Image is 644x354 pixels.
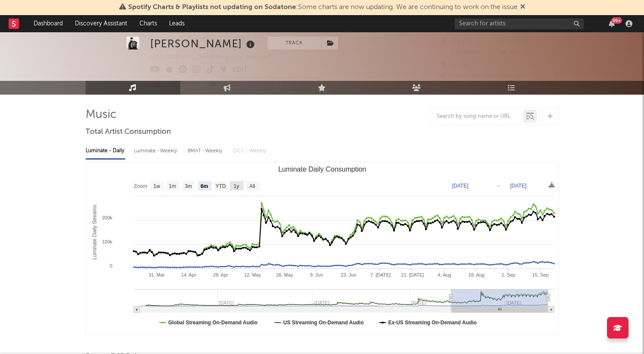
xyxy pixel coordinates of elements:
[133,15,163,32] a: Charts
[128,4,518,11] span: : Some charts are now updating. We are continuing to work on the issue
[213,272,228,277] text: 28. Apr
[168,320,258,326] text: Global Streaming On-Demand Audio
[499,50,534,56] span: 630,000
[520,4,525,11] span: Dismiss
[249,183,255,189] text: All
[438,272,451,277] text: 4. Aug
[496,183,501,189] text: →
[148,272,165,277] text: 31. Mar
[86,127,171,137] span: Total Artist Consumption
[441,50,480,56] span: 3,300,000
[499,39,532,44] span: 709,153
[341,272,356,277] text: 23. Jun
[388,320,477,326] text: Ex-US Streaming On-Demand Audio
[153,183,160,189] text: 1w
[609,20,615,27] button: 99+
[276,272,293,277] text: 26. May
[468,272,484,277] text: 18. Aug
[181,272,196,277] text: 14. Apr
[163,15,191,32] a: Leads
[237,79,270,89] span: Benchmark
[91,205,97,259] text: Luminate Daily Streams
[283,320,364,326] text: US Streaming On-Demand Audio
[278,166,366,173] text: Luminate Daily Consumption
[185,183,192,189] text: 3m
[510,183,527,189] text: [DATE]
[150,52,280,63] div: [GEOGRAPHIC_DATA] | Regional Mexican
[225,77,274,90] a: Benchmark
[28,15,69,32] a: Dashboard
[188,144,224,158] div: BMAT - Weekly
[102,239,112,244] text: 100k
[86,144,125,158] div: Luminate - Daily
[452,183,468,189] text: [DATE]
[370,272,391,277] text: 7. [DATE]
[134,183,147,189] text: Zoom
[310,272,323,277] text: 9. Jun
[532,272,548,277] text: 15. Sep
[200,183,208,189] text: 6m
[150,77,204,90] button: Track
[109,263,112,268] text: 0
[455,18,584,29] input: Search for artists
[611,17,622,24] div: 99 +
[134,144,179,158] div: Luminate - Weekly
[501,272,515,277] text: 1. Sep
[441,74,527,79] span: 997,198 Monthly Listeners
[234,183,239,189] text: 1y
[441,39,473,44] span: 173,879
[432,113,523,120] input: Search by song name or URL
[169,183,176,189] text: 1m
[150,37,257,51] div: [PERSON_NAME]
[268,37,321,49] button: Track
[279,77,320,90] button: Summary
[215,183,225,189] text: YTD
[401,272,424,277] text: 21. [DATE]
[128,4,296,11] span: Spotify Charts & Playlists not updating on Sodatone
[244,272,261,277] text: 12. May
[86,162,558,334] svg: Luminate Daily Consumption
[102,215,112,220] text: 200k
[232,65,248,76] button: Edit
[69,15,133,32] a: Discovery Assistant
[441,62,465,68] span: 1,055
